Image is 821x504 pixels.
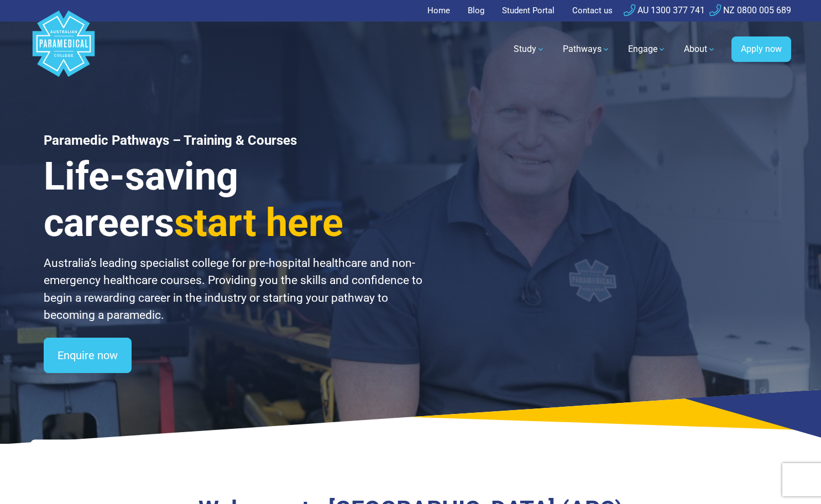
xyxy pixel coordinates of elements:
[30,22,97,77] a: Australian Paramedical College
[507,34,552,65] a: Study
[624,5,705,15] a: AU 1300 377 741
[44,338,132,373] a: Enquire now
[44,255,424,324] p: Australia’s leading specialist college for pre-hospital healthcare and non-emergency healthcare c...
[44,153,424,246] h3: Life-saving careers
[709,5,791,15] a: NZ 0800 005 689
[556,34,617,65] a: Pathways
[731,36,791,62] a: Apply now
[621,34,673,65] a: Engage
[44,133,424,149] h1: Paramedic Pathways – Training & Courses
[677,34,723,65] a: About
[174,200,343,245] span: start here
